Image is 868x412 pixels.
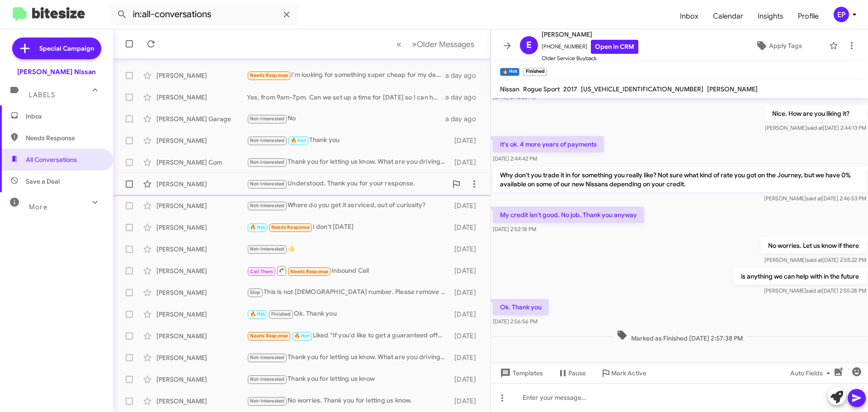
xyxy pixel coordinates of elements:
[247,352,450,363] div: Thank you for letting us know. What are you driving these days?
[783,365,841,381] button: Auto Fields
[391,35,407,53] button: Previous
[156,245,247,254] div: [PERSON_NAME]
[806,287,822,294] span: said at
[250,224,265,230] span: 🔥 Hot
[450,375,483,384] div: [DATE]
[493,226,536,232] span: [DATE] 2:52:18 PM
[156,114,247,123] div: [PERSON_NAME] Garage
[493,299,549,315] p: Ok. Thank you
[247,93,445,102] div: Yes, from 9am-7pm. Can we set up a time for [DATE] so I can have the Q50s cooled down and ready f...
[450,310,483,319] div: [DATE]
[807,124,823,131] span: said at
[613,330,746,343] span: Marked as Finished [DATE] 2:57:38 PM
[392,35,480,53] nav: Page navigation example
[765,124,866,131] span: [PERSON_NAME] [DATE] 2:44:13 PM
[493,136,604,152] p: It's ok. 4 more years of payments
[450,158,483,167] div: [DATE]
[542,29,638,40] span: [PERSON_NAME]
[271,224,310,230] span: Needs Response
[294,333,310,339] span: 🔥 Hot
[247,179,447,189] div: Understood. Thank you for your response.
[29,91,55,99] span: Labels
[247,287,450,298] div: This is not [DEMOGRAPHIC_DATA] number. Please remove from your call list.
[750,3,791,29] a: Insights
[450,201,483,210] div: [DATE]
[791,3,826,29] span: Profile
[250,203,285,208] span: Not-Interested
[156,331,247,341] div: [PERSON_NAME]
[445,114,483,123] div: a day ago
[39,44,94,53] span: Special Campaign
[500,68,519,76] small: 🔥 Hot
[764,195,866,202] span: [PERSON_NAME] [DATE] 2:46:53 PM
[26,155,77,164] span: All Conversations
[250,289,261,295] span: Stop
[250,159,285,165] span: Not-Interested
[156,158,247,167] div: [PERSON_NAME] Com
[406,35,480,53] button: Next
[396,38,401,50] span: «
[769,38,802,54] span: Apply Tags
[271,311,291,317] span: Finished
[450,136,483,145] div: [DATE]
[542,54,638,63] span: Older Service Buyback
[250,72,288,78] span: Needs Response
[156,71,247,80] div: [PERSON_NAME]
[250,116,285,122] span: Not-Interested
[250,137,285,143] span: Not-Interested
[498,365,543,381] span: Templates
[834,7,849,22] div: EP
[550,365,593,381] button: Pause
[247,157,450,167] div: Thank you for letting us know. What are you driving these days?
[563,85,577,93] span: 2017
[593,365,654,381] button: Mark Active
[250,246,285,252] span: Not-Interested
[765,105,866,122] p: Nice. How are you liking it?
[445,71,483,80] div: a day ago
[450,245,483,254] div: [DATE]
[12,38,101,59] a: Special Campaign
[764,256,866,263] span: [PERSON_NAME] [DATE] 2:55:22 PM
[591,40,638,54] a: Open in CRM
[761,237,866,254] p: No worries. Let us know if there
[247,374,450,384] div: Thank you for letting us know
[673,3,706,29] a: Inbox
[523,85,560,93] span: Rogue Sport
[450,266,483,275] div: [DATE]
[568,365,586,381] span: Pause
[250,355,285,360] span: Not-Interested
[581,85,703,93] span: [US_VEHICLE_IDENTIFICATION_NUMBER]
[806,195,822,202] span: said at
[493,318,538,325] span: [DATE] 2:56:56 PM
[156,223,247,232] div: [PERSON_NAME]
[156,310,247,319] div: [PERSON_NAME]
[417,39,474,49] span: Older Messages
[247,331,450,341] div: Liked “If you'd like to get a guaranteed offer, just let me know of a time/day that works for you...
[247,135,450,146] div: Thank you
[412,38,417,50] span: »
[764,287,866,294] span: [PERSON_NAME] [DATE] 2:55:28 PM
[29,203,47,211] span: More
[250,333,288,339] span: Needs Response
[291,137,306,143] span: 🔥 Hot
[156,375,247,384] div: [PERSON_NAME]
[17,67,96,76] div: [PERSON_NAME] Nissan
[450,331,483,341] div: [DATE]
[156,180,247,189] div: [PERSON_NAME]
[450,288,483,297] div: [DATE]
[156,288,247,297] div: [PERSON_NAME]
[491,365,550,381] button: Templates
[493,155,537,162] span: [DATE] 2:44:42 PM
[247,114,445,124] div: No
[250,376,285,382] span: Not-Interested
[450,397,483,406] div: [DATE]
[156,266,247,275] div: [PERSON_NAME]
[247,396,450,406] div: No worries. Thank you for letting us know.
[826,7,858,22] button: EP
[542,40,638,54] span: [PHONE_NUMBER]
[109,4,299,25] input: Search
[250,269,274,275] span: Call Them
[247,70,445,81] div: I'm looking for something super cheap for my daughter, not really looking for brand new right now
[790,365,834,381] span: Auto Fields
